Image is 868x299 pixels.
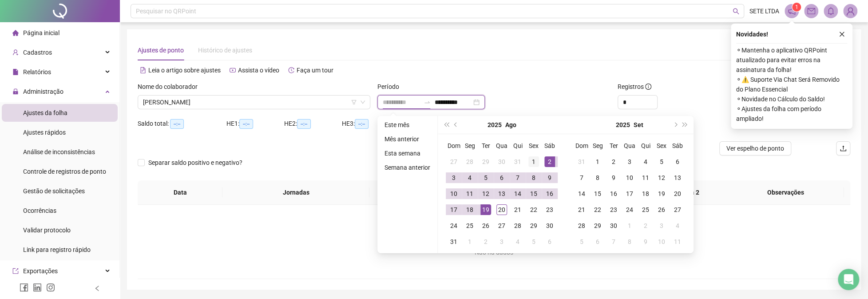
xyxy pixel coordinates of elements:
div: 9 [544,172,555,183]
div: 12 [656,172,667,183]
td: 2025-07-30 [494,154,510,170]
td: 2025-08-12 [478,186,494,202]
td: 2025-08-29 [526,218,542,234]
span: Histórico de ajustes [198,47,252,54]
td: 2025-09-21 [574,202,590,218]
td: 2025-09-01 [462,234,478,250]
td: 2025-08-15 [526,186,542,202]
div: 20 [672,188,683,199]
div: 4 [512,236,523,247]
div: 16 [544,188,555,199]
span: Ocorrências [23,207,56,214]
div: 25 [640,204,651,215]
td: 2025-09-17 [622,186,638,202]
div: Open Intercom Messenger [838,269,859,290]
span: SETE LTDA [749,6,779,16]
th: Data [138,180,222,205]
td: 2025-09-04 [638,154,654,170]
span: 1 [795,4,798,10]
span: Faça um tour [297,67,333,74]
td: 2025-08-08 [526,170,542,186]
span: Relatórios [23,68,51,76]
div: 16 [608,188,619,199]
td: 2025-08-24 [446,218,462,234]
td: 2025-08-16 [542,186,558,202]
td: 2025-10-07 [606,234,622,250]
td: 2025-09-06 [670,154,686,170]
th: Sex [526,138,542,154]
td: 2025-08-14 [510,186,526,202]
div: 24 [624,204,635,215]
div: 25 [464,220,475,231]
td: 2025-09-13 [670,170,686,186]
div: 31 [512,156,523,167]
td: 2025-09-18 [638,186,654,202]
div: 5 [656,156,667,167]
div: 22 [528,204,539,215]
div: 6 [544,236,555,247]
div: 10 [656,236,667,247]
td: 2025-10-03 [654,218,670,234]
td: 2025-07-27 [446,154,462,170]
td: 2025-09-06 [542,234,558,250]
span: search [733,8,739,15]
button: month panel [505,116,516,134]
div: 8 [528,172,539,183]
th: Qui [638,138,654,154]
div: 29 [480,156,491,167]
td: 2025-08-28 [510,218,526,234]
span: Administração [23,88,63,95]
div: 23 [608,204,619,215]
td: 2025-08-17 [446,202,462,218]
span: export [12,268,19,274]
div: 27 [448,156,459,167]
img: 52090 [844,4,857,18]
div: 30 [496,156,507,167]
td: 2025-10-09 [638,234,654,250]
div: 28 [512,220,523,231]
span: --:-- [297,119,311,129]
div: 6 [592,236,603,247]
th: Dom [574,138,590,154]
td: 2025-07-28 [462,154,478,170]
th: Qui [510,138,526,154]
span: file [12,69,19,75]
th: Qua [494,138,510,154]
td: 2025-09-07 [574,170,590,186]
td: 2025-08-03 [446,170,462,186]
span: close [839,31,845,37]
span: ⚬ Novidade no Cálculo do Saldo! [736,94,847,104]
td: 2025-08-23 [542,202,558,218]
td: 2025-09-25 [638,202,654,218]
span: history [288,67,294,73]
div: 8 [624,236,635,247]
div: 3 [656,220,667,231]
span: lock [12,88,19,95]
span: left [94,285,100,291]
button: year panel [616,116,630,134]
span: Ajustes da folha [23,109,67,116]
td: 2025-10-02 [638,218,654,234]
td: 2025-08-02 [542,154,558,170]
div: 5 [528,236,539,247]
th: Entrada 1 [369,180,460,205]
div: 10 [448,188,459,199]
span: swap-right [424,99,431,106]
div: 28 [576,220,587,231]
div: 29 [528,220,539,231]
span: facebook [20,283,28,292]
div: 11 [640,172,651,183]
sup: 1 [792,3,801,12]
span: Ver espelho de ponto [726,144,784,153]
div: 18 [464,204,475,215]
li: Semana anterior [381,162,434,173]
div: 14 [512,188,523,199]
button: month panel [634,116,643,134]
th: Observações [728,180,844,205]
div: 24 [448,220,459,231]
td: 2025-08-22 [526,202,542,218]
span: --:-- [239,119,253,129]
td: 2025-09-04 [510,234,526,250]
div: 3 [624,156,635,167]
td: 2025-09-10 [622,170,638,186]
